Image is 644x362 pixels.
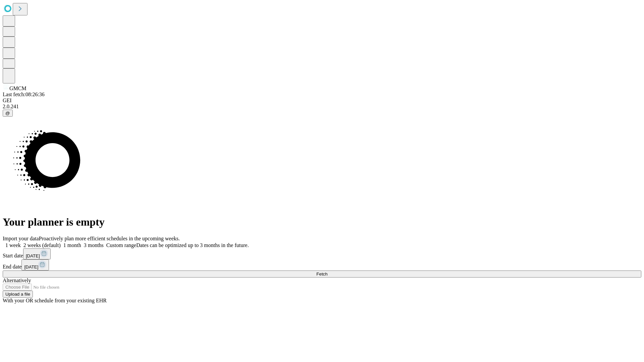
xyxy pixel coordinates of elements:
[84,242,104,248] span: 3 months
[316,271,327,277] span: Fetch
[21,259,49,270] button: [DATE]
[3,298,107,303] span: With your OR schedule from your existing EHR
[3,236,39,241] span: Import your data
[23,248,51,259] button: [DATE]
[26,253,40,258] span: [DATE]
[3,248,641,259] div: Start date
[3,270,641,278] button: Fetch
[23,242,61,248] span: 2 weeks (default)
[3,98,641,104] div: GEI
[3,216,641,228] h1: Your planner is empty
[136,242,249,248] span: Dates can be optimized up to 3 months in the future.
[3,110,13,117] button: @
[3,92,45,97] span: Last fetch: 08:26:36
[3,278,31,283] span: Alternatively
[39,236,180,241] span: Proactively plan more efficient schedules in the upcoming weeks.
[5,242,21,248] span: 1 week
[5,111,10,116] span: @
[3,259,641,270] div: End date
[3,104,641,110] div: 2.0.241
[106,242,136,248] span: Custom range
[63,242,81,248] span: 1 month
[9,85,26,91] span: GMCM
[24,264,38,269] span: [DATE]
[3,291,33,298] button: Upload a file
